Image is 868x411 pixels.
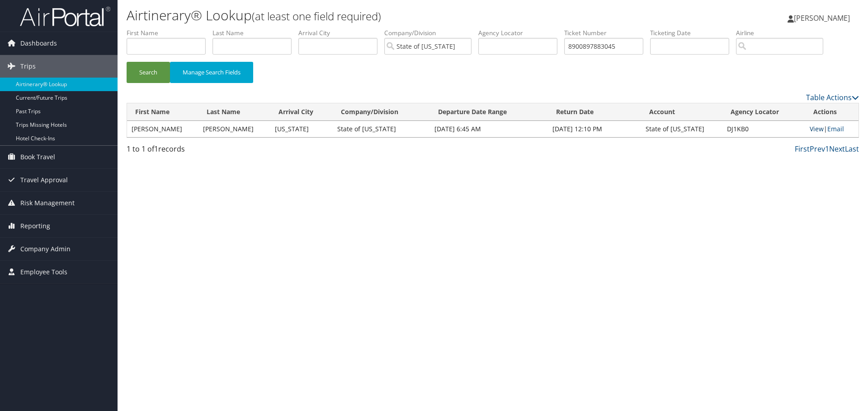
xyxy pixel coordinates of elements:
[270,121,333,137] td: [US_STATE]
[384,28,478,37] label: Company/Division
[810,125,824,133] a: View
[127,121,198,137] td: [PERSON_NAME]
[127,28,212,37] label: First Name
[20,192,75,214] span: Risk Management
[154,144,158,154] span: 1
[795,144,810,154] a: First
[198,103,270,121] th: Last Name: activate to sort column ascending
[650,28,736,37] label: Ticketing Date
[20,215,50,237] span: Reporting
[829,144,845,154] a: Next
[20,261,67,283] span: Employee Tools
[20,32,57,55] span: Dashboards
[845,144,859,154] a: Last
[430,103,547,121] th: Departure Date Range: activate to sort column ascending
[127,6,615,25] h1: Airtinerary® Lookup
[805,103,859,121] th: Actions
[270,103,333,121] th: Arrival City: activate to sort column ascending
[794,13,850,23] span: [PERSON_NAME]
[548,121,641,137] td: [DATE] 12:10 PM
[198,121,270,137] td: [PERSON_NAME]
[641,121,722,137] td: State of [US_STATE]
[722,121,806,137] td: DJ1KB0
[252,9,381,23] small: (at least one field required)
[333,121,430,137] td: State of [US_STATE]
[736,28,830,37] label: Airline
[20,55,36,78] span: Trips
[478,28,564,37] label: Agency Locator
[564,28,650,37] label: Ticket Number
[788,5,859,32] a: [PERSON_NAME]
[805,121,859,137] td: |
[298,28,384,37] label: Arrival City
[825,144,829,154] a: 1
[212,28,298,37] label: Last Name
[20,169,68,191] span: Travel Approval
[641,103,722,121] th: Account: activate to sort column ascending
[430,121,547,137] td: [DATE] 6:45 AM
[20,6,110,27] img: airportal-logo.png
[827,125,844,133] a: Email
[722,103,806,121] th: Agency Locator: activate to sort column ascending
[170,62,253,83] button: Manage Search Fields
[127,103,198,121] th: First Name: activate to sort column ascending
[20,146,55,168] span: Book Travel
[333,103,430,121] th: Company/Division
[20,238,71,260] span: Company Admin
[806,92,859,102] a: Table Actions
[548,103,641,121] th: Return Date: activate to sort column ascending
[810,144,825,154] a: Prev
[127,62,170,83] button: Search
[127,143,300,159] div: 1 to 1 of records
